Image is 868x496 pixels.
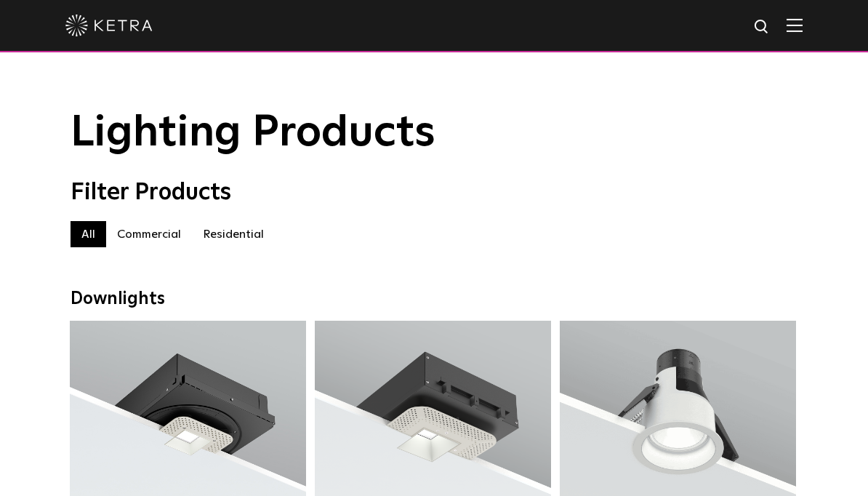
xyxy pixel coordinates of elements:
[65,15,153,36] img: ketra-logo-2019-white
[71,111,435,155] span: Lighting Products
[787,18,803,32] img: Hamburger%20Nav.svg
[71,289,797,310] div: Downlights
[71,221,106,247] label: All
[192,221,275,247] label: Residential
[71,179,797,207] div: Filter Products
[753,18,771,36] img: search icon
[106,221,192,247] label: Commercial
